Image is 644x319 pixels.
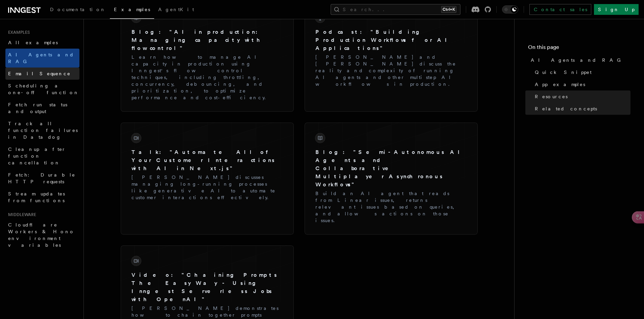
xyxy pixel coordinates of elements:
span: AgentKit [158,7,194,12]
span: App examples [535,81,585,88]
span: AI Agents and RAG [8,52,74,64]
kbd: Ctrl+K [441,6,456,13]
p: [PERSON_NAME] and [PERSON_NAME] discuss the reality and complexity of running AI agents and other... [315,54,467,87]
a: Related concepts [532,103,630,115]
h3: Podcast: "Building Production Workflows for AI Applications" [315,28,467,52]
a: Cleanup after function cancellation [5,143,79,169]
p: Build an AI agent that reads from Linear issues, returns relevant issues based on queries, and al... [315,190,467,224]
a: Stream updates from functions [5,188,79,207]
a: AgentKit [154,2,198,18]
a: Sign Up [594,4,639,15]
a: Fetch: Durable HTTP requests [5,169,79,188]
p: [PERSON_NAME] discusses managing long-running processes like generative AI to automate customer i... [132,174,283,201]
h4: On this page [528,43,630,54]
span: Fetch: Durable HTTP requests [8,172,75,184]
a: All examples [5,36,79,49]
a: Contact sales [529,4,591,15]
p: Learn how to manage AI capacity in production using Inngest's flow control techniques, including ... [132,54,283,101]
span: Cleanup after function cancellation [8,147,66,165]
a: AI Agents and RAG [5,49,79,68]
a: Blog: "Semi-Autonomous AI Agents and Collaborative Multiplayer Asynchronous Workflows"Build an AI... [310,128,472,229]
span: Track all function failures in Datadog [8,121,78,140]
span: Related concepts [535,105,597,112]
a: App examples [532,78,630,90]
span: Email Sequence [8,71,71,76]
span: Scheduling a one-off function [8,83,79,95]
span: Fetch run status and output [8,102,67,114]
a: Fetch run status and output [5,99,79,117]
button: Toggle dark mode [502,5,518,14]
span: Middleware [5,212,36,217]
a: Scheduling a one-off function [5,80,79,99]
a: Email Sequence [5,68,79,80]
a: Cloudflare Workers & Hono environment variables [5,219,79,251]
span: Cloudflare Workers & Hono environment variables [8,222,75,248]
a: AI Agents and RAG [528,54,630,66]
a: Quick Snippet [532,66,630,78]
a: Resources [532,90,630,103]
h3: Talk: "Automate All of Your Customer Interactions with AI in Next.js" [132,148,283,172]
a: Examples [110,2,154,19]
span: Documentation [50,7,106,12]
span: Stream updates from functions [8,191,65,203]
h3: Video: "Chaining Prompts The Easy Way - Using Inngest Serverless Jobs with OpenAI" [132,271,283,303]
a: Blog: "AI in production: Managing capacity with flow control"Learn how to manage AI capacity in p... [126,8,288,106]
h3: Blog: "AI in production: Managing capacity with flow control" [132,28,283,52]
a: Talk: "Automate All of Your Customer Interactions with AI in Next.js"[PERSON_NAME] discusses mana... [126,128,288,206]
span: Examples [5,30,30,35]
button: Search...Ctrl+K [331,4,460,15]
a: Podcast: "Building Production Workflows for AI Applications"[PERSON_NAME] and [PERSON_NAME] discu... [310,8,472,93]
span: AI Agents and RAG [531,57,624,63]
span: Quick Snippet [535,69,592,76]
span: Resources [535,93,568,100]
span: All examples [8,40,58,45]
h3: Blog: "Semi-Autonomous AI Agents and Collaborative Multiplayer Asynchronous Workflows" [315,148,467,189]
a: Documentation [46,2,110,18]
span: Examples [114,7,150,12]
a: Track all function failures in Datadog [5,117,79,143]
